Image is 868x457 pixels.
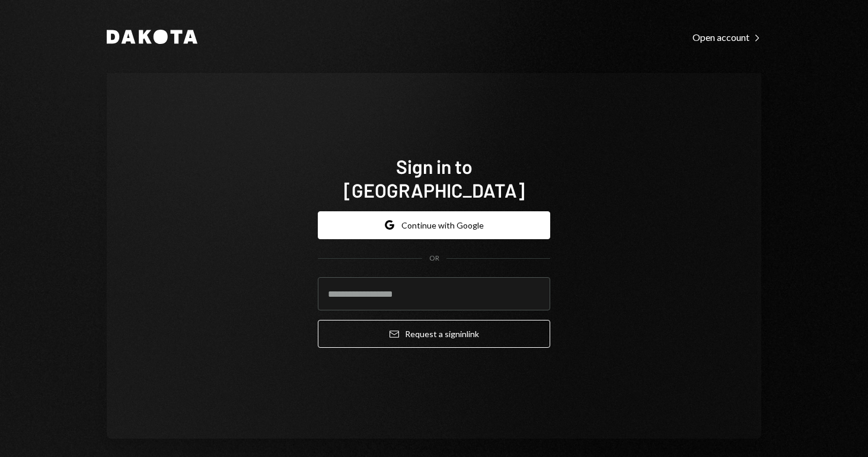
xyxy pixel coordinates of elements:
div: Open account [693,31,761,43]
button: Continue with Google [318,211,550,239]
a: Open account [693,30,761,43]
div: OR [429,253,439,264]
button: Request a signinlink [318,320,550,348]
h1: Sign in to [GEOGRAPHIC_DATA] [318,154,550,202]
